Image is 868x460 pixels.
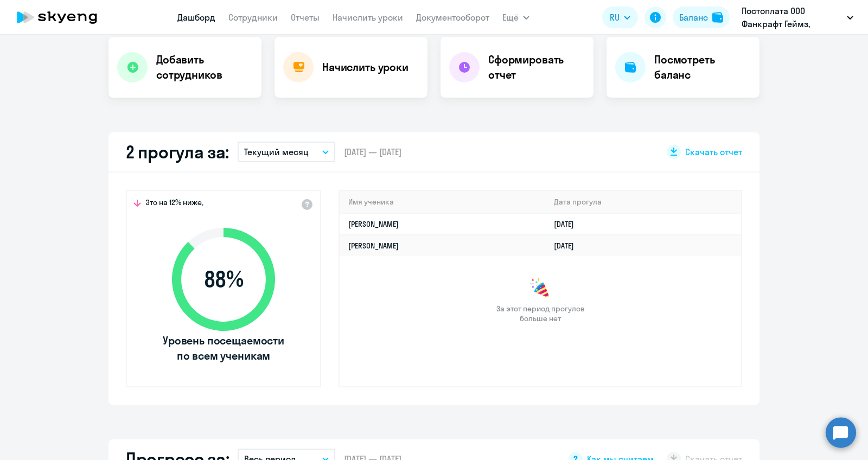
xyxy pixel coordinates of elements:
h4: Добавить сотрудников [156,52,253,82]
a: Начислить уроки [333,12,403,23]
button: Балансbalance [673,7,730,28]
button: Ещё [502,7,529,28]
button: RU [602,7,638,28]
a: [PERSON_NAME] [348,241,399,251]
span: RU [610,11,620,24]
h4: Начислить уроки [322,60,409,75]
a: [DATE] [554,219,583,229]
button: Текущий месяц [238,142,335,162]
img: balance [712,12,723,23]
span: [DATE] — [DATE] [344,146,401,158]
span: Это на 12% ниже, [145,197,203,210]
span: За этот период прогулов больше нет [495,304,586,323]
a: Отчеты [291,12,320,23]
a: [PERSON_NAME] [348,219,399,229]
span: Ещё [502,11,519,24]
button: Постоплата ООО Фанкрафт Геймз, РЕАКШЕН ГЕЙМЗ, ООО [736,4,859,30]
a: Сотрудники [228,12,278,23]
h4: Посмотреть баланс [654,52,751,82]
h2: 2 прогула за: [126,141,229,163]
h4: Сформировать отчет [488,52,585,82]
span: Уровень посещаемости по всем ученикам [161,333,286,363]
span: 88 % [161,266,286,292]
p: Постоплата ООО Фанкрафт Геймз, РЕАКШЕН ГЕЙМЗ, ООО [742,4,843,30]
p: Текущий месяц [244,145,309,158]
div: Баланс [679,11,708,24]
a: Дашборд [177,12,215,23]
span: Скачать отчет [685,146,742,158]
img: congrats [529,278,551,299]
a: [DATE] [554,241,583,251]
th: Имя ученика [340,191,545,213]
th: Дата прогула [545,191,741,213]
a: Документооборот [416,12,489,23]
